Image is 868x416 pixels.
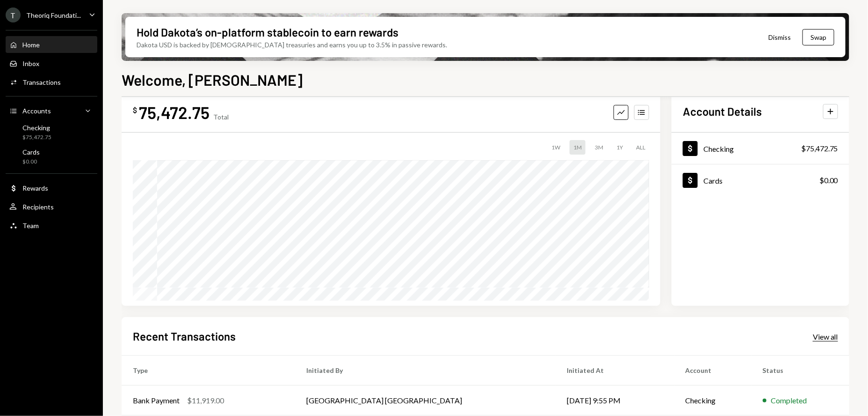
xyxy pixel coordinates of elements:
button: Dismiss [757,26,803,48]
div: Inbox [22,59,39,67]
div: Completed [771,395,807,406]
div: Bank Payment [133,395,180,406]
div: Cards [703,176,723,185]
div: Team [22,222,39,230]
button: Swap [803,29,834,45]
a: Checking$75,472.75 [672,133,849,164]
td: [DATE] 9:55 PM [556,386,674,416]
a: Cards$0.00 [6,145,97,168]
th: Initiated By [295,356,556,386]
div: $11,919.00 [187,395,224,406]
td: Checking [674,386,752,416]
div: Checking [22,124,51,132]
a: Home [6,36,97,53]
th: Initiated At [556,356,674,386]
div: ALL [632,140,649,155]
th: Type [122,356,295,386]
div: Theoriq Foundati... [26,11,81,19]
div: $75,472.75 [801,143,838,154]
div: Rewards [22,184,48,192]
a: Cards$0.00 [672,164,849,196]
a: Recipients [6,198,97,215]
div: View all [813,332,838,342]
div: Recipients [22,203,54,211]
div: Transactions [22,78,61,86]
div: Home [22,41,40,49]
a: Accounts [6,102,97,119]
a: Checking$75,472.75 [6,121,97,143]
div: T [6,7,21,22]
div: Total [213,113,229,121]
h1: Welcome, [PERSON_NAME] [122,70,303,89]
div: 1W [548,140,564,155]
th: Account [674,356,752,386]
div: $0.00 [22,158,40,166]
h2: Recent Transactions [133,328,236,344]
h2: Account Details [683,104,762,119]
div: Accounts [22,107,51,115]
div: 75,472.75 [139,102,210,123]
a: Transactions [6,74,97,90]
a: Rewards [6,179,97,196]
div: Dakota USD is backed by [DEMOGRAPHIC_DATA] treasuries and earns you up to 3.5% in passive rewards. [137,40,447,50]
a: Team [6,217,97,234]
div: 3M [591,140,607,155]
div: $0.00 [819,175,838,186]
td: [GEOGRAPHIC_DATA] [GEOGRAPHIC_DATA] [295,386,556,416]
div: $75,472.75 [22,134,51,141]
a: View all [813,331,838,342]
div: 1Y [613,140,627,155]
div: Cards [22,148,40,156]
th: Status [752,356,849,386]
div: $ [133,105,137,115]
a: Inbox [6,55,97,72]
div: Hold Dakota’s on-platform stablecoin to earn rewards [137,24,398,40]
div: 1M [570,140,586,155]
div: Checking [703,144,734,153]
